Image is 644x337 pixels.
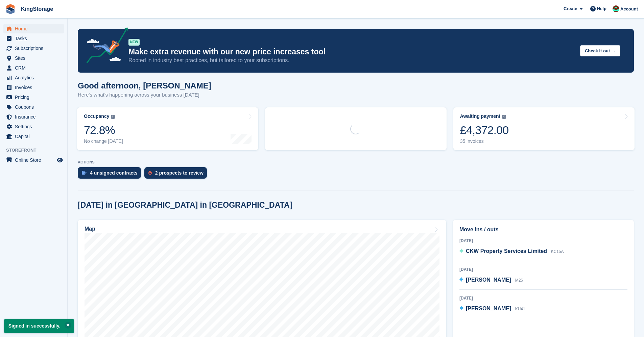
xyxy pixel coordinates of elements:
[128,39,140,46] div: NEW
[90,170,138,176] div: 4 unsigned contracts
[3,63,64,73] a: menu
[148,171,152,175] img: prospect-51fa495bee0391a8d652442698ab0144808aea92771e9ea1ae160a38d050c398.svg
[459,276,523,285] a: [PERSON_NAME] M26
[466,277,511,283] span: [PERSON_NAME]
[580,45,620,56] button: Check it out →
[78,167,144,182] a: 4 unsigned contracts
[3,155,64,165] a: menu
[128,57,575,64] p: Rooted in industry best practices, but tailored to your subscriptions.
[3,24,64,33] a: menu
[459,238,627,244] div: [DATE]
[15,63,55,73] span: CRM
[3,132,64,141] a: menu
[551,249,564,254] span: KC15A
[3,102,64,112] a: menu
[15,53,55,63] span: Sites
[111,115,115,119] img: icon-info-grey-7440780725fd019a000dd9b08b2336e03edf1995a4989e88bcd33f0948082b44.svg
[459,266,627,273] div: [DATE]
[3,93,64,102] a: menu
[515,278,523,283] span: M26
[564,5,577,12] span: Create
[459,295,627,301] div: [DATE]
[78,160,634,164] p: ACTIONS
[502,115,506,119] img: icon-info-grey-7440780725fd019a000dd9b08b2336e03edf1995a4989e88bcd33f0948082b44.svg
[78,201,292,210] h2: [DATE] in [GEOGRAPHIC_DATA] in [GEOGRAPHIC_DATA]
[77,107,258,150] a: Occupancy 72.8% No change [DATE]
[460,123,509,137] div: £4,372.00
[85,226,95,232] h2: Map
[81,27,128,66] img: price-adjustments-announcement-icon-8257ccfd72463d97f412b2fc003d46551f7dbcb40ab6d574587a9cd5c0d94...
[459,305,525,313] a: [PERSON_NAME] KU41
[84,113,109,119] div: Occupancy
[620,6,638,12] span: Account
[15,83,55,92] span: Invoices
[466,248,547,254] span: CKW Property Services Limited
[3,34,64,43] a: menu
[56,156,64,164] a: Preview store
[15,34,55,43] span: Tasks
[459,226,627,234] h2: Move ins / outs
[128,47,575,57] p: Make extra revenue with our new price increases tool
[460,113,501,119] div: Awaiting payment
[466,306,511,311] span: [PERSON_NAME]
[15,24,55,33] span: Home
[5,4,16,14] img: stora-icon-8386f47178a22dfd0bd8f6a31ec36ba5ce8667c1dd55bd0f319d3a0aa187defe.svg
[15,122,55,131] span: Settings
[155,170,204,176] div: 2 prospects to review
[3,73,64,82] a: menu
[84,138,123,144] div: No change [DATE]
[515,307,525,311] span: KU41
[15,102,55,112] span: Coupons
[15,44,55,53] span: Subscriptions
[3,53,64,63] a: menu
[3,112,64,122] a: menu
[613,5,619,12] img: John King
[460,138,509,144] div: 35 invoices
[84,123,123,137] div: 72.8%
[78,81,211,90] h1: Good afternoon, [PERSON_NAME]
[15,155,55,165] span: Online Store
[459,247,564,256] a: CKW Property Services Limited KC15A
[4,319,74,333] p: Signed in successfully.
[144,167,210,182] a: 2 prospects to review
[6,147,67,154] span: Storefront
[3,44,64,53] a: menu
[453,107,635,150] a: Awaiting payment £4,372.00 35 invoices
[78,91,211,99] p: Here's what's happening across your business [DATE]
[3,83,64,92] a: menu
[15,132,55,141] span: Capital
[15,112,55,122] span: Insurance
[3,122,64,131] a: menu
[15,93,55,102] span: Pricing
[82,171,87,175] img: contract_signature_icon-13c848040528278c33f63329250d36e43548de30e8caae1d1a13099fd9432cc5.svg
[597,5,606,12] span: Help
[18,3,56,15] a: KingStorage
[15,73,55,82] span: Analytics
